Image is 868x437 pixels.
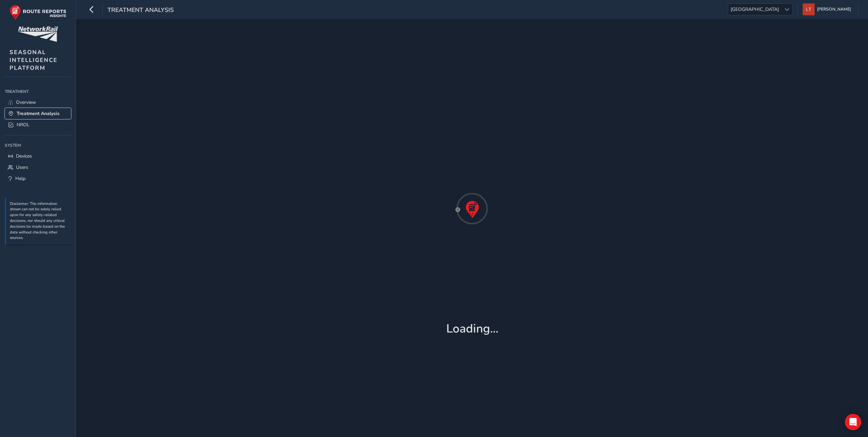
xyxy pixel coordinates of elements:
span: Overview [16,99,36,106]
a: Devices [5,150,71,162]
a: NROL [5,119,71,130]
img: diamond-layout [803,3,815,15]
span: Users [16,164,28,171]
h1: Loading... [446,322,498,336]
div: System [5,140,71,150]
a: Help [5,173,71,184]
span: [PERSON_NAME] [817,3,851,15]
a: Overview [5,97,71,108]
a: Treatment Analysis [5,108,71,119]
span: [GEOGRAPHIC_DATA] [728,4,781,15]
img: customer logo [18,27,58,42]
a: Users [5,162,71,173]
span: SEASONAL INTELLIGENCE PLATFORM [10,48,57,72]
p: Disclaimer: The information shown can not be solely relied upon for any safety-related decisions,... [10,201,68,241]
img: rr logo [10,5,66,20]
span: Treatment Analysis [107,6,174,15]
button: [PERSON_NAME] [803,3,853,15]
div: Treatment [5,86,71,97]
span: NROL [17,122,30,128]
span: Treatment Analysis [17,110,60,117]
span: Devices [16,153,32,159]
div: Open Intercom Messenger [845,414,861,430]
span: Help [15,175,26,182]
